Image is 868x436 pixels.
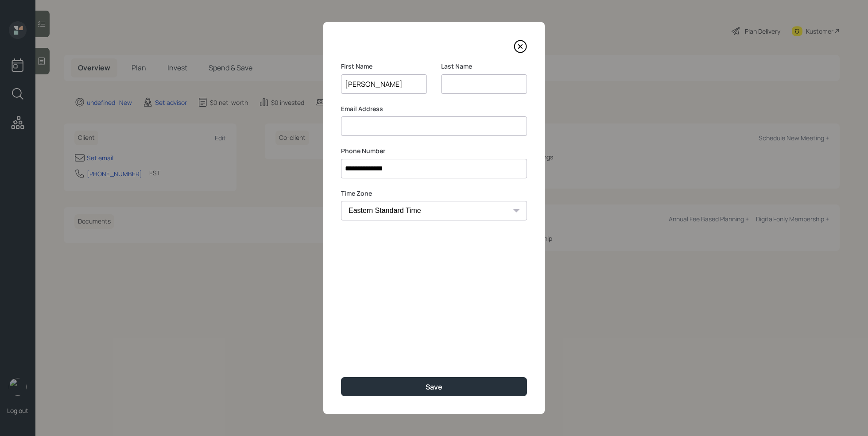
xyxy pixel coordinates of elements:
[341,62,427,71] label: First Name
[341,189,527,198] label: Time Zone
[341,147,527,155] label: Phone Number
[441,62,527,71] label: Last Name
[341,377,527,396] button: Save
[426,382,442,392] div: Save
[341,104,527,113] label: Email Address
